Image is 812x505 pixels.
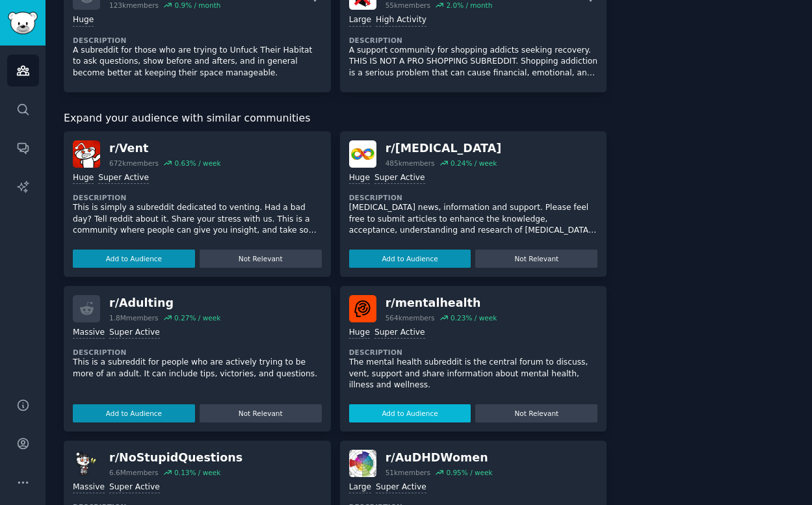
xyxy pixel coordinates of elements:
div: 672k members [109,159,159,168]
div: Huge [349,172,370,185]
div: Large [349,482,371,494]
dt: Description [349,36,598,45]
div: 0.9 % / month [174,1,220,10]
div: Huge [73,14,94,27]
div: Huge [349,327,370,339]
p: [MEDICAL_DATA] news, information and support. Please feel free to submit articles to enhance the ... [349,202,598,237]
div: 2.0 % / month [446,1,492,10]
button: Add to Audience [73,404,195,422]
p: A support community for shopping addicts seeking recovery. THIS IS NOT A PRO SHOPPING SUBREDDIT. ... [349,45,598,79]
div: Super Active [98,172,149,185]
div: 0.13 % / week [174,468,220,477]
button: Not Relevant [475,250,597,268]
button: Add to Audience [73,250,195,268]
img: GummySearch logo [8,12,38,34]
dt: Description [349,193,598,202]
button: Not Relevant [200,404,322,422]
img: NoStupidQuestions [73,450,100,477]
div: 0.27 % / week [174,313,220,322]
div: 485k members [386,159,435,168]
div: r/ NoStupidQuestions [109,450,242,466]
div: r/ AuDHDWomen [386,450,493,466]
div: 1.8M members [109,313,159,322]
div: Massive [73,327,105,339]
div: r/ Adulting [109,295,220,311]
div: Huge [73,172,94,185]
p: A subreddit for those who are trying to Unfuck Their Habitat to ask questions, show before and af... [73,45,322,79]
div: r/ Vent [109,140,221,157]
div: Super Active [109,327,160,339]
p: This is a subreddit for people who are actively trying to be more of an adult. It can include tip... [73,357,322,380]
p: This is simply a subreddit dedicated to venting. Had a bad day? Tell reddit about it. Share your ... [73,202,322,237]
dt: Description [73,193,322,202]
img: autism [349,140,376,168]
dt: Description [73,36,322,45]
p: The mental health subreddit is the central forum to discuss, vent, support and share information ... [349,357,598,391]
div: 564k members [386,313,435,322]
button: Not Relevant [475,404,597,422]
div: r/ mentalhealth [386,295,497,311]
div: Super Active [374,327,425,339]
div: Massive [73,482,105,494]
dt: Description [349,348,598,357]
div: 123k members [109,1,159,10]
img: Vent [73,140,100,168]
div: 55k members [386,1,430,10]
div: r/ [MEDICAL_DATA] [386,140,502,157]
div: Super Active [376,482,426,494]
dt: Description [73,348,322,357]
button: Add to Audience [349,404,471,422]
div: 0.24 % / week [451,159,497,168]
img: AuDHDWomen [349,450,376,477]
div: 0.23 % / week [451,313,497,322]
div: 51k members [386,468,430,477]
div: 0.63 % / week [174,159,220,168]
div: 0.95 % / week [446,468,492,477]
img: mentalhealth [349,295,376,322]
button: Add to Audience [349,250,471,268]
span: Expand your audience with similar communities [64,110,310,127]
div: 6.6M members [109,468,159,477]
div: Super Active [109,482,160,494]
div: Large [349,14,371,27]
div: High Activity [376,14,426,27]
div: Super Active [374,172,425,185]
button: Not Relevant [200,250,322,268]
